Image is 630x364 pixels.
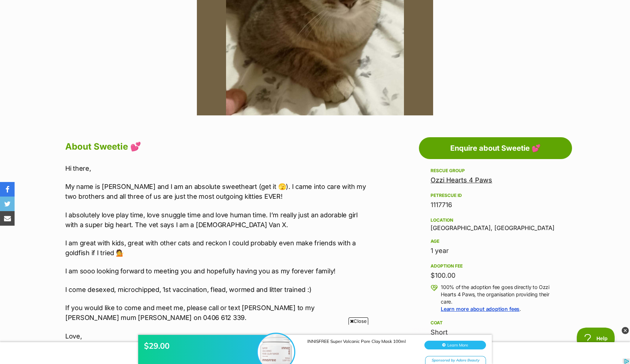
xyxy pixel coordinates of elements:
[349,317,368,325] span: Close
[431,238,560,244] div: Age
[419,137,572,159] a: Enquire about Sweetie 💕
[65,210,366,230] p: I absolutely love play time, love snuggle time and love human time. I’m really just an adorable g...
[431,193,560,198] div: PetRescue ID
[65,182,366,201] p: My name is [PERSON_NAME] and I am an absolute sweetheart (get it 🫣). I came into care with my two...
[431,217,560,223] div: Location
[65,139,366,155] h2: About Sweetie 💕
[258,13,294,50] img: $29.00
[65,285,366,294] p: I come desexed, microchipped, 1st vaccination, flead, wormed and litter trained :)
[431,246,560,256] div: 1 year
[307,18,417,24] div: INNISFREE Super Volcanic Pore Clay Mask 100ml
[65,163,366,173] p: Hi there,
[441,306,520,312] a: Learn more about adoption fees
[622,327,629,334] img: close_grey_3x.png
[425,36,486,45] div: Sponsored by Adore Beauty
[65,303,366,323] p: If you would like to come and meet me, please call or text [PERSON_NAME] to my [PERSON_NAME] mum ...
[144,20,261,31] div: $29.00
[65,238,366,258] p: I am great with kids, great with other cats and reckon I could probably even make friends with a ...
[431,216,560,231] div: [GEOGRAPHIC_DATA], [GEOGRAPHIC_DATA]
[431,200,560,210] div: 1117716
[424,20,486,29] button: Learn More
[431,263,560,269] div: Adoption fee
[431,176,492,184] a: Ozzi Hearts 4 Paws
[65,266,366,276] p: I am sooo looking forward to meeting you and hopefully having you as my forever family!
[431,168,560,174] div: Rescue group
[441,284,560,313] p: 100% of the adoption fee goes directly to Ozzi Hearts 4 Paws, the organisation providing their ca...
[431,270,560,281] div: $100.00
